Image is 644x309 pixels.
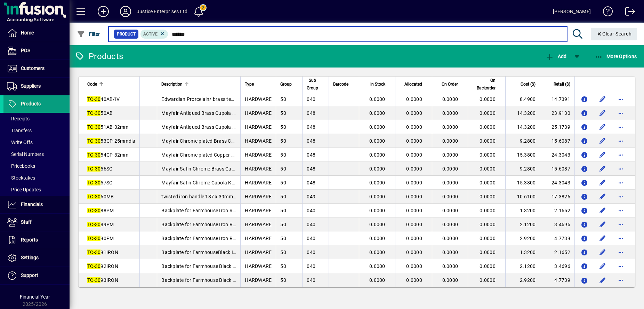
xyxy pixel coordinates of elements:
span: HARDWARE [245,208,272,213]
span: 0.0000 [369,96,385,102]
button: Edit [597,135,608,146]
button: Add [544,50,568,63]
button: More options [615,191,626,202]
button: More options [615,94,626,105]
button: More options [615,261,626,272]
span: 0.0000 [369,249,385,255]
span: 0.0000 [442,166,458,172]
div: On Order [436,80,464,88]
em: TC-30 [87,96,100,102]
span: 0.0000 [480,263,496,269]
td: 10.6100 [505,190,540,204]
div: Description [161,80,236,88]
span: Mayfair Antiqued Brass Cupola Knob 25mm dia [161,110,267,116]
span: Mayfair Chrome plated Brass Cupola Knob 25mm dia [161,138,280,144]
span: 0.0000 [480,236,496,241]
button: Edit [597,149,608,160]
td: 24.3043 [540,148,574,162]
a: POS [3,42,70,60]
span: HARDWARE [245,138,272,144]
td: 1.3200 [505,245,540,259]
span: 0.0000 [369,166,385,172]
span: Staff [21,219,32,225]
td: 3.4696 [540,217,574,231]
span: Customers [21,65,45,71]
button: Profile [114,5,137,18]
em: TC-30 [87,222,100,227]
td: 15.6087 [540,162,574,176]
span: 0.0000 [406,277,422,283]
span: 0.0000 [406,208,422,213]
span: 50 [280,208,286,213]
span: 0.0000 [480,138,496,144]
a: Pricebooks [3,160,70,172]
span: 50 [280,263,286,269]
div: Code [87,80,135,88]
button: More options [615,177,626,188]
span: 0.0000 [480,277,496,283]
span: 0.0000 [406,249,422,255]
em: TC-30 [87,152,100,158]
span: 0.0000 [406,110,422,116]
span: 0.0000 [480,124,496,130]
button: Edit [597,191,608,202]
div: On Backorder [472,77,502,92]
button: More options [615,275,626,286]
td: 2.1200 [505,259,540,273]
a: Write Offs [3,136,70,148]
span: Mayfair Chrome plated Copper Cupola Knob 32mm dia [161,152,283,158]
span: On Backorder [472,77,496,92]
span: 0.0000 [442,124,458,130]
span: Backplate for Farmhouse Iron Ringed Cabinet Knob 38mm Dia [161,236,300,241]
a: Serial Numbers [3,148,70,160]
span: Mayfair Satin Chrome Brass Cupola Knob 25mm dia [161,166,277,172]
span: 0.0000 [442,263,458,269]
span: Serial Numbers [7,151,44,157]
span: Type [245,80,254,88]
span: HARDWARE [245,277,272,283]
span: Mayfair Satin Chrome Cupola Knob 32mm dia [161,180,263,185]
button: Edit [597,163,608,174]
td: 17.3826 [540,190,574,204]
span: 50 [280,277,286,283]
span: 0.0000 [369,138,385,144]
span: Suppliers [21,83,41,89]
a: Support [3,267,70,284]
div: Allocated [400,80,428,88]
span: Products [21,101,41,106]
button: More options [615,135,626,146]
div: Group [280,80,298,88]
a: Reports [3,231,70,249]
td: 2.1200 [505,217,540,231]
button: Edit [597,261,608,272]
span: 040 [307,236,315,241]
td: 25.1739 [540,120,574,134]
span: 50 [280,166,286,172]
div: Type [245,80,272,88]
span: 91IRON [87,249,118,255]
button: Edit [597,108,608,119]
span: More Options [595,54,637,59]
span: On Order [442,80,458,88]
td: 1.3200 [505,204,540,217]
span: 50 [280,138,286,144]
span: 0.0000 [480,249,496,255]
span: Filter [77,31,100,37]
span: Backplate for Farmhouse Black Iron Ringed Cabinet Knob 38mm Dia [161,277,313,283]
span: 0.0000 [369,208,385,213]
td: 9.2800 [505,162,540,176]
span: Cost ($) [521,80,536,88]
span: 0.0000 [369,222,385,227]
span: 048 [307,124,315,130]
span: 040 [307,263,315,269]
a: Price Updates [3,184,70,196]
a: Staff [3,214,70,231]
span: 0.0000 [406,138,422,144]
span: 049 [307,194,315,199]
span: 0.0000 [480,208,496,213]
span: 50 [280,194,286,199]
span: 048 [307,138,315,144]
em: TC-30 [87,194,100,199]
span: 50 [280,222,286,227]
span: 92IRON [87,263,118,269]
